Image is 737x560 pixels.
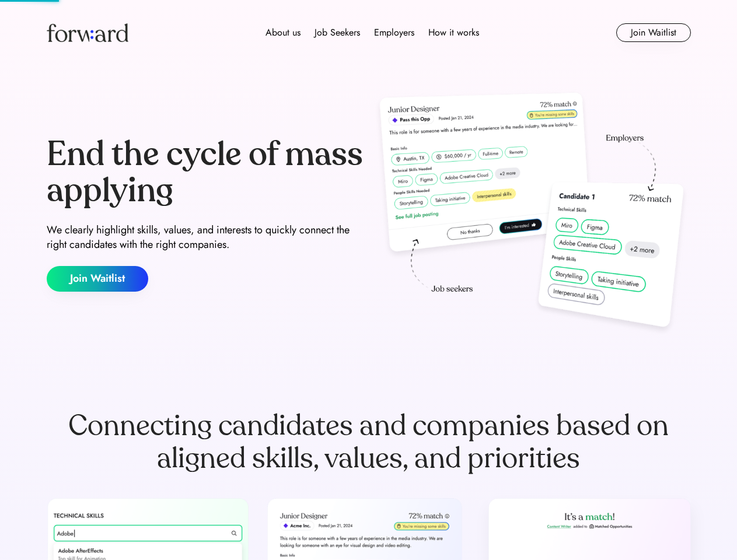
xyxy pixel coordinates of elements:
button: Join Waitlist [616,23,691,42]
div: We clearly highlight skills, values, and interests to quickly connect the right candidates with t... [47,223,364,252]
button: Join Waitlist [47,266,148,292]
div: Connecting candidates and companies based on aligned skills, values, and priorities [47,409,691,475]
div: How it works [428,26,479,40]
div: Employers [374,26,414,40]
div: Job Seekers [315,26,360,40]
img: Forward logo [47,23,128,42]
div: About us [266,26,301,40]
img: hero-image.png [373,89,691,339]
div: End the cycle of mass applying [47,136,364,208]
